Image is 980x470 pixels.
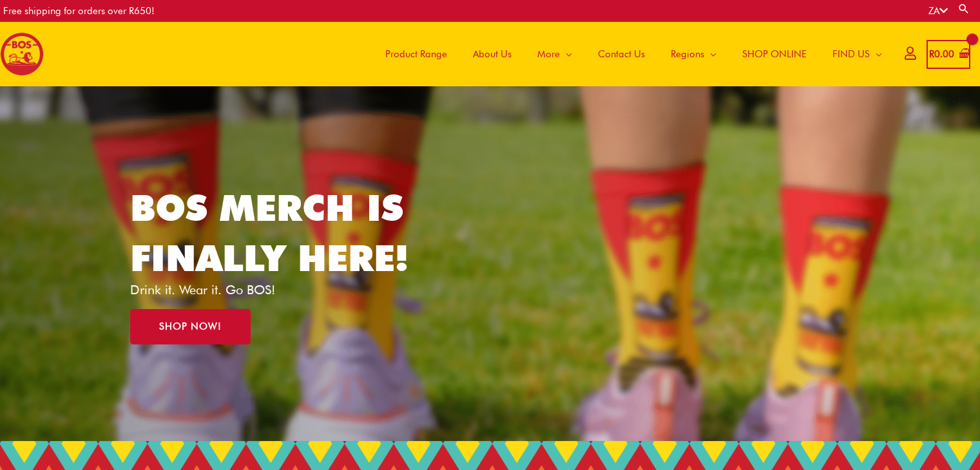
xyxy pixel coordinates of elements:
p: Drink it. Wear it. Go BOS! [130,283,428,296]
span: About Us [473,35,512,73]
a: More [524,22,585,86]
span: SHOP NOW! [159,322,222,332]
span: R [929,48,934,60]
span: SHOP ONLINE [742,35,807,73]
a: Regions [658,22,729,86]
a: View Shopping Cart, empty [927,40,970,69]
a: About Us [460,22,524,86]
bdi: 0.00 [929,48,954,60]
span: FIND US [832,35,870,73]
span: More [537,35,560,73]
nav: Site Navigation [363,22,895,86]
span: Regions [671,35,704,73]
a: ZA [928,5,948,17]
a: Product Range [372,22,460,86]
a: Search button [957,3,970,15]
a: SHOP NOW! [130,309,251,344]
a: SHOP ONLINE [729,22,820,86]
span: Contact Us [598,35,645,73]
a: BOS MERCH IS FINALLY HERE! [130,186,408,279]
span: Product Range [385,35,447,73]
a: Contact Us [585,22,658,86]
